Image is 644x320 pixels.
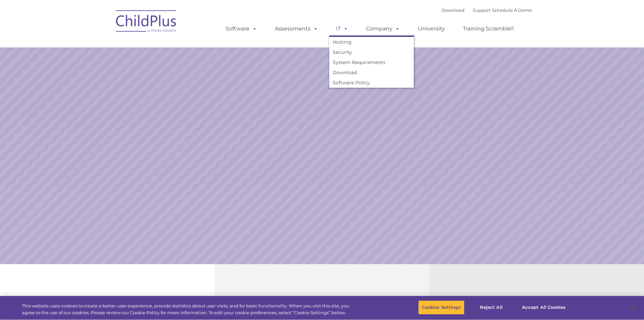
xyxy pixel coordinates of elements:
[329,37,414,47] a: Hosting
[219,22,264,36] a: Software
[329,22,355,36] a: IT
[418,300,464,315] button: Cookies Settings
[626,300,641,315] button: Close
[456,22,521,36] a: Training Scramble!!
[492,7,532,13] a: Schedule A Demo
[359,22,407,36] a: Company
[329,67,414,78] a: Download
[268,22,325,36] a: Assessments
[329,78,414,88] a: Software Policy
[518,300,569,315] button: Accept All Cookies
[329,47,414,57] a: Security
[442,7,464,13] a: Download
[22,303,354,316] div: This website uses cookies to create a better user experience, provide statistics about user visit...
[411,22,452,36] a: University
[470,300,512,315] button: Reject All
[442,7,532,13] font: |
[473,7,491,13] a: Support
[329,57,414,67] a: System Requirements
[113,5,180,39] img: ChildPlus by Procare Solutions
